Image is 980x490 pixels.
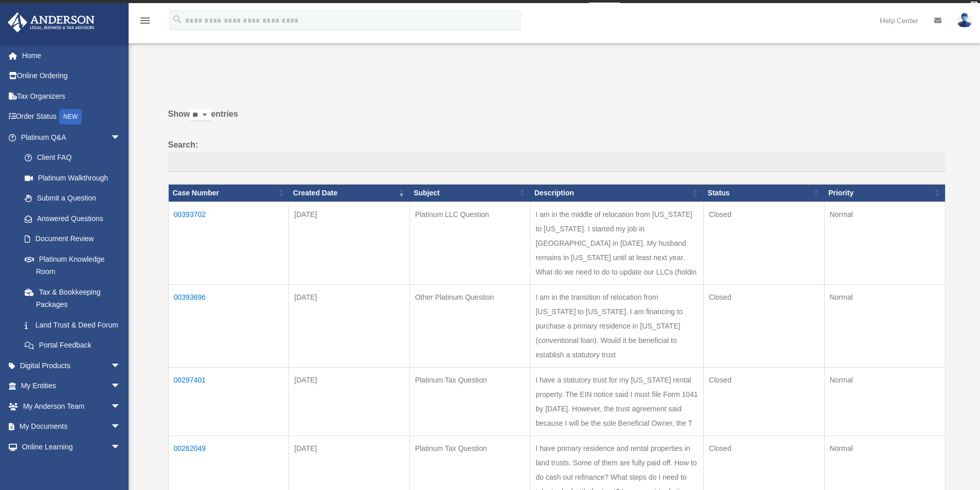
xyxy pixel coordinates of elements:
a: Platinum Q&Aarrow_drop_down [7,127,131,148]
td: I am in the middle of relocation from [US_STATE] to [US_STATE]. I started my job in [GEOGRAPHIC_D... [530,202,704,284]
td: Closed [704,284,825,367]
td: Closed [704,367,825,435]
td: Other Platinum Question [409,284,530,367]
th: Created Date: activate to sort column ascending [289,184,410,202]
label: Search: [168,138,946,172]
a: Answered Questions [14,208,126,229]
a: Online Ordering [7,66,136,86]
span: arrow_drop_down [111,396,131,417]
img: Anderson Advisors Platinum Portal [5,12,98,32]
a: Land Trust & Deed Forum [14,315,131,335]
a: Digital Productsarrow_drop_down [7,355,136,376]
td: Normal [824,367,945,435]
td: Normal [824,284,945,367]
th: Description: activate to sort column ascending [530,184,704,202]
th: Priority: activate to sort column ascending [824,184,945,202]
th: Status: activate to sort column ascending [704,184,825,202]
a: Platinum Knowledge Room [14,249,131,282]
td: [DATE] [289,202,410,284]
td: 00393702 [168,202,289,284]
span: arrow_drop_down [111,437,131,458]
td: Platinum LLC Question [409,202,530,284]
td: Closed [704,202,825,284]
td: 00393696 [168,284,289,367]
th: Case Number: activate to sort column ascending [168,184,289,202]
a: Client FAQ [14,148,131,168]
div: Get a chance to win 6 months of Platinum for free just by filling out this [360,3,584,15]
select: Showentries [190,110,211,121]
span: arrow_drop_down [111,376,131,397]
a: Online Learningarrow_drop_down [7,437,136,457]
span: arrow_drop_down [111,416,131,438]
a: Tax & Bookkeeping Packages [14,282,131,315]
span: arrow_drop_down [111,127,131,148]
a: survey [589,3,620,15]
input: Search: [168,152,946,172]
a: Tax Organizers [7,86,136,106]
a: menu [139,18,151,27]
td: I have a statutory trust for my [US_STATE] rental property. The EIN notice said I must file Form ... [530,367,704,435]
a: Portal Feedback [14,335,131,356]
a: My Documentsarrow_drop_down [7,416,136,437]
td: 00297401 [168,367,289,435]
a: My Anderson Teamarrow_drop_down [7,396,136,416]
td: [DATE] [289,367,410,435]
img: User Pic [957,13,972,28]
span: arrow_drop_down [111,355,131,376]
div: NEW [59,109,82,124]
td: I am in the transition of relocation from [US_STATE] to [US_STATE]. I am financing to purchase a ... [530,284,704,367]
td: Normal [824,202,945,284]
a: Platinum Walkthrough [14,168,131,188]
a: Document Review [14,229,131,249]
td: [DATE] [289,284,410,367]
label: Show entries [168,107,946,132]
div: close [971,2,977,8]
a: Submit a Question [14,188,131,209]
td: Platinum Tax Question [409,367,530,435]
i: menu [139,14,151,27]
a: Order StatusNEW [7,106,136,128]
th: Subject: activate to sort column ascending [409,184,530,202]
a: Home [7,45,136,66]
a: My Entitiesarrow_drop_down [7,376,136,396]
i: search [172,14,183,25]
